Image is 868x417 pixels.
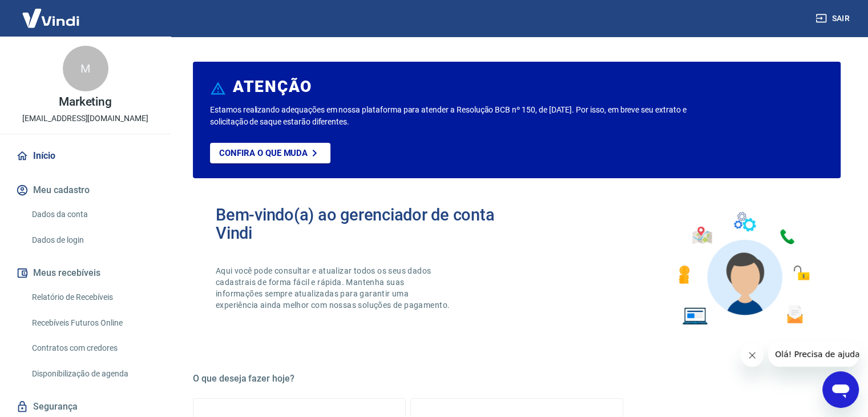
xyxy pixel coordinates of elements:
a: Confira o que muda [210,143,330,163]
h6: ATENÇÃO [233,81,312,93]
p: [EMAIL_ADDRESS][DOMAIN_NAME] [22,113,148,125]
p: Confira o que muda [219,148,308,158]
a: Contratos com credores [27,336,157,360]
a: Relatório de Recebíveis [27,286,157,309]
p: Aqui você pode consultar e atualizar todos os seus dados cadastrais de forma fácil e rápida. Mant... [216,265,452,311]
button: Meu cadastro [14,178,157,203]
img: Vindi [14,1,88,35]
p: Marketing [59,96,112,108]
iframe: Fechar mensagem [741,344,764,367]
a: Dados de login [27,228,157,252]
button: Sair [813,8,854,29]
a: Recebíveis Futuros Online [27,311,157,335]
img: Imagem de um avatar masculino com diversos icones exemplificando as funcionalidades do gerenciado... [668,206,818,332]
a: Disponibilização de agenda [27,362,157,386]
p: Estamos realizando adequações em nossa plataforma para atender a Resolução BCB nº 150, de [DATE].... [210,104,701,128]
h5: O que deseja fazer hoje? [193,373,841,384]
div: M [63,46,108,91]
h2: Bem-vindo(a) ao gerenciador de conta Vindi [216,206,517,242]
span: Olá! Precisa de ajuda? [7,8,96,17]
a: Dados da conta [27,203,157,226]
button: Meus recebíveis [14,260,157,286]
iframe: Botão para abrir a janela de mensagens [822,371,859,408]
a: Início [14,143,157,169]
iframe: Mensagem da empresa [768,342,859,367]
